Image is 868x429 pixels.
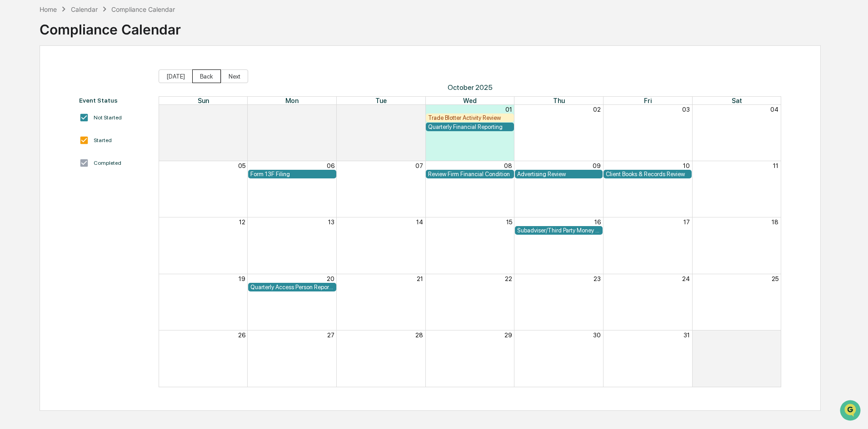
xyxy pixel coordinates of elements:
[31,79,115,86] div: We're available if you need us!
[593,331,601,339] button: 30
[159,96,782,387] div: Month View
[5,111,62,127] a: 🖐️Preclearance
[417,275,423,282] button: 21
[75,114,113,123] span: Attestations
[416,218,423,226] button: 14
[239,275,245,282] button: 19
[285,97,299,104] span: Mon
[250,171,334,178] div: Form 13F Filing
[5,128,61,144] a: 🔎Data Lookup
[238,106,245,113] button: 28
[683,331,690,339] button: 31
[90,154,110,161] span: Pylon
[415,162,423,169] button: 07
[772,275,778,282] button: 25
[772,218,778,226] button: 18
[593,162,601,169] button: 09
[415,106,423,113] button: 30
[198,97,209,104] span: Sun
[40,14,181,38] div: Compliance Calendar
[66,115,73,123] div: 🗄️
[505,106,512,113] button: 01
[9,69,25,86] img: 1746055101610-c473b297-6a78-478c-a979-82029cc54cd1
[375,97,387,104] span: Tue
[839,399,863,424] iframe: Open customer support
[506,218,512,226] button: 15
[504,162,512,169] button: 08
[192,69,221,83] button: Back
[62,111,116,127] a: 🗄️Attestations
[155,72,165,83] button: Start new chat
[683,162,690,169] button: 10
[606,171,689,178] div: Client Books & Records Review
[238,162,245,169] button: 05
[111,5,175,13] div: Compliance Calendar
[18,132,57,141] span: Data Lookup
[64,153,110,161] a: Powered byPylon
[415,331,423,339] button: 28
[428,123,512,130] div: Quarterly Financial Reporting
[517,227,601,234] div: Subadviser/Third Party Money Manager Due Diligence Review
[9,133,16,140] div: 🔎
[18,114,59,123] span: Preclearance
[683,218,690,226] button: 17
[159,83,782,92] span: October 2025
[94,160,121,166] div: Completed
[732,97,742,104] span: Sat
[505,275,512,282] button: 22
[79,97,150,104] div: Event Status
[327,275,334,282] button: 20
[71,5,98,13] div: Calendar
[772,331,778,339] button: 01
[463,97,477,104] span: Wed
[773,162,778,169] button: 11
[770,106,778,113] button: 04
[327,162,334,169] button: 06
[517,171,601,178] div: Advertising Review
[593,106,601,113] button: 02
[238,331,245,339] button: 26
[250,284,334,291] div: Quarterly Access Person Reporting & Certification
[159,69,193,83] button: [DATE]
[644,97,652,104] span: Fri
[328,218,334,226] button: 13
[94,137,112,143] div: Started
[31,69,149,79] div: Start new chat
[504,331,512,339] button: 29
[428,114,512,121] div: Trade Blotter Activity Review
[221,69,248,83] button: Next
[327,106,334,113] button: 29
[9,19,165,34] p: How can we help?
[682,275,690,282] button: 24
[239,218,245,226] button: 12
[682,106,690,113] button: 03
[327,331,334,339] button: 27
[40,5,57,13] div: Home
[553,97,565,104] span: Thu
[428,171,512,178] div: Review Firm Financial Condition
[594,275,601,282] button: 23
[94,114,122,121] div: Not Started
[9,115,16,123] div: 🖐️
[594,218,601,226] button: 16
